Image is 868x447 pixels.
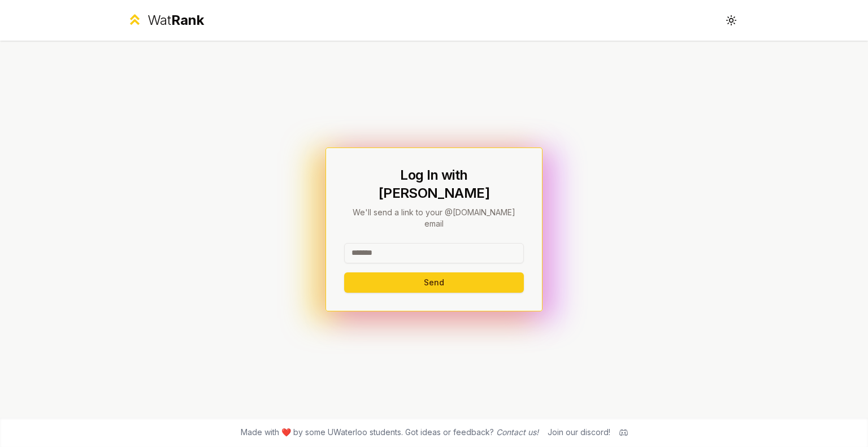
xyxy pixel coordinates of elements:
[344,207,524,229] p: We'll send a link to your @[DOMAIN_NAME] email
[171,12,204,28] span: Rank
[496,427,539,437] a: Contact us!
[127,11,204,29] a: WatRank
[241,427,539,438] span: Made with ❤️ by some UWaterloo students. Got ideas or feedback?
[344,272,524,293] button: Send
[344,166,524,202] h1: Log In with [PERSON_NAME]
[147,11,204,29] div: Wat
[548,427,610,438] div: Join our discord!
